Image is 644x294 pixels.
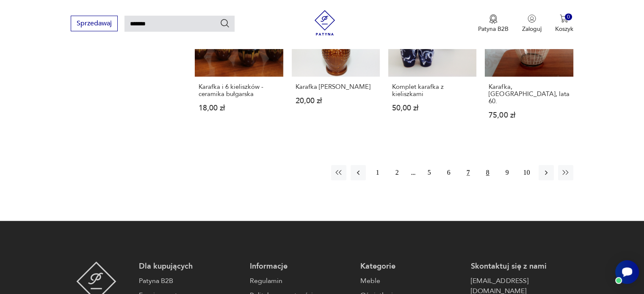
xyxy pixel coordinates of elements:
[370,165,385,180] button: 1
[71,21,118,27] a: Sprzedawaj
[528,14,536,23] img: Ikonka użytkownika
[250,276,352,286] a: Regulamin
[461,165,476,180] button: 7
[565,14,572,21] div: 0
[392,104,473,112] p: 50,00 zł
[250,261,352,272] p: Informacje
[220,18,230,28] button: Szukaj
[480,165,495,180] button: 8
[312,10,337,36] img: Patyna - sklep z meblami i dekoracjami vintage
[390,165,405,180] button: 2
[441,165,456,180] button: 6
[422,165,437,180] button: 5
[360,276,462,286] a: Meble
[615,260,639,284] iframe: Smartsupp widget button
[199,104,279,112] p: 18,00 zł
[296,83,376,91] h3: Karafka [PERSON_NAME]
[199,83,279,98] h3: Karafka i 6 kieliszków - ceramika bułgarska
[522,14,542,33] button: Zaloguj
[500,165,515,180] button: 9
[392,83,473,98] h3: Komplet karafka z kieliszkami
[139,276,241,286] a: Patyna B2B
[139,261,241,272] p: Dla kupujących
[489,14,498,24] img: Ikona medalu
[555,25,573,33] p: Koszyk
[71,16,118,31] button: Sprzedawaj
[560,14,568,23] img: Ikona koszyka
[489,83,569,105] h3: Karafka, [GEOGRAPHIC_DATA], lata 60.
[296,97,376,104] p: 20,00 zł
[478,25,509,33] p: Patyna B2B
[471,261,573,272] p: Skontaktuj się z nami
[478,14,509,33] button: Patyna B2B
[519,165,534,180] button: 10
[489,112,569,119] p: 75,00 zł
[522,25,542,33] p: Zaloguj
[555,14,573,33] button: 0Koszyk
[360,261,462,272] p: Kategorie
[478,14,509,33] a: Ikona medaluPatyna B2B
